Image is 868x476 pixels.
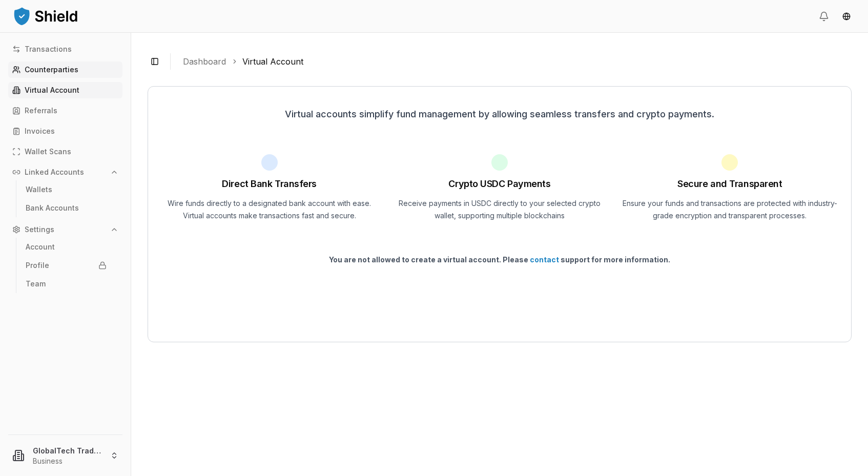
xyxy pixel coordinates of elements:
p: Wallets [26,186,52,193]
h1: Secure and Transparent [677,177,782,191]
a: Bank Accounts [22,200,111,216]
a: Virtual Account [242,55,303,68]
a: Transactions [8,41,122,57]
a: Account [22,239,111,255]
img: ShieldPay Logo [12,6,79,26]
p: Bank Accounts [26,204,79,212]
h1: Crypto USDC Payments [448,177,550,191]
span: You are not allowed to create a virtual account. Please [329,255,530,264]
a: Wallet Scans [8,143,122,160]
a: Profile [22,257,111,274]
button: Linked Accounts [8,164,122,180]
p: Account [26,243,55,251]
p: Linked Accounts [25,169,84,176]
p: Virtual Account [25,87,79,94]
h1: Direct Bank Transfers [222,177,317,191]
a: Virtual Account [8,82,122,98]
p: Counterparties [25,66,78,73]
p: Ensure your funds and transactions are protected with industry-grade encryption and transparent p... [621,197,839,222]
nav: breadcrumb [183,55,843,68]
a: contact [530,255,559,264]
p: Transactions [25,46,72,53]
p: Wallet Scans [25,148,71,155]
a: Wallets [22,181,111,198]
a: Invoices [8,123,122,139]
p: Referrals [25,107,57,114]
p: Settings [25,226,54,233]
a: Team [22,276,111,292]
button: GlobalTech Trade FZCOBusiness [4,439,127,472]
p: Team [26,280,46,287]
p: Profile [26,262,49,269]
p: GlobalTech Trade FZCO [33,445,102,456]
p: Virtual accounts simplify fund management by allowing seamless transfers and crypto payments. [160,107,839,121]
a: Dashboard [183,55,226,68]
button: Settings [8,221,122,238]
a: Counterparties [8,61,122,78]
p: Business [33,456,102,466]
p: Receive payments in USDC directly to your selected crypto wallet, supporting multiple blockchains [390,197,608,222]
p: Invoices [25,128,55,135]
span: support for more information. [559,255,670,264]
a: Referrals [8,102,122,119]
p: Wire funds directly to a designated bank account with ease. Virtual accounts make transactions fa... [160,197,378,222]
